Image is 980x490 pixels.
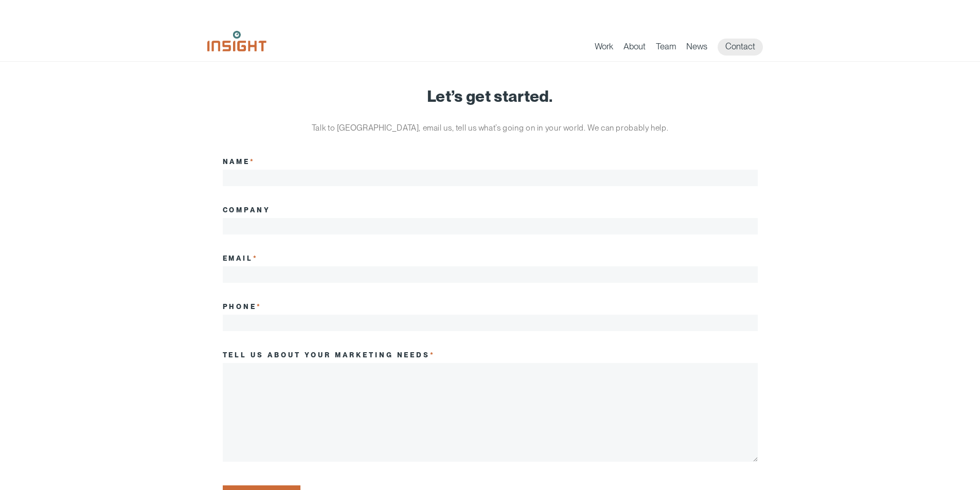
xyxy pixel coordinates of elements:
[207,31,266,51] img: Insight Marketing Design
[223,351,436,359] label: Tell us about your marketing needs
[297,120,683,136] p: Talk to [GEOGRAPHIC_DATA], email us, tell us what’s going on in your world. We can probably help.
[656,41,676,56] a: Team
[223,157,256,166] label: Name
[623,41,646,56] a: About
[686,41,707,56] a: News
[223,87,758,105] h1: Let’s get started.
[223,206,271,214] label: Company
[595,39,773,56] nav: primary navigation menu
[223,302,262,311] label: Phone
[223,254,259,262] label: Email
[595,41,613,56] a: Work
[718,39,763,56] a: Contact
